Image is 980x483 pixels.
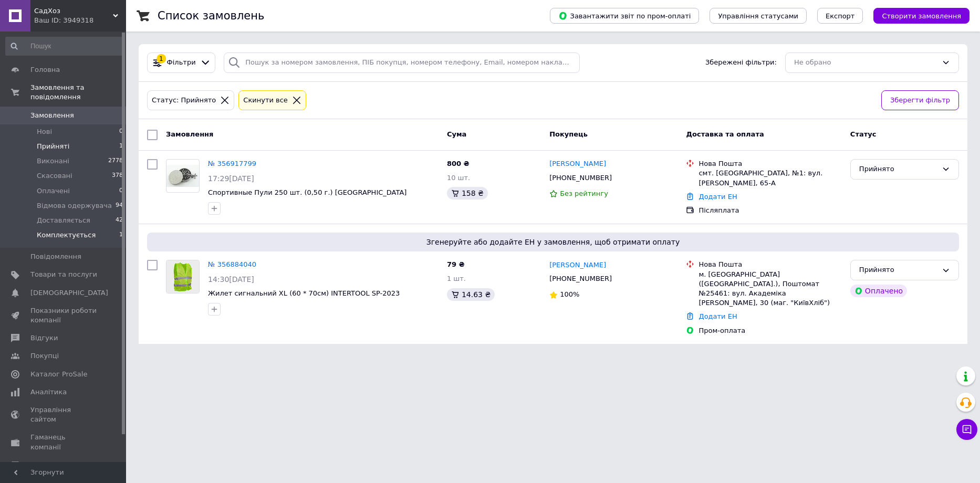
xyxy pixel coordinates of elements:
[863,12,969,19] a: Створити замовлення
[698,169,841,187] div: смт. [GEOGRAPHIC_DATA], №1: вул. [PERSON_NAME], 65-А
[37,230,96,240] span: Комплектується
[698,312,737,320] a: Додати ЕН
[859,265,937,276] div: Прийнято
[241,95,290,106] div: Cкинути все
[116,216,123,225] span: 42
[686,130,764,138] span: Доставка та оплата
[30,460,57,470] span: Маркет
[560,290,579,298] span: 100%
[859,164,937,175] div: Прийнято
[166,159,200,193] a: Фото товару
[30,333,58,343] span: Відгуки
[550,8,699,24] button: Завантажити звіт по пром-оплаті
[698,326,841,335] div: Пром-оплата
[560,190,608,197] span: Без рейтингу
[37,201,112,211] span: Відмова одержувача
[447,160,470,167] span: 800 ₴
[698,193,737,201] a: Додати ЕН
[224,52,580,73] input: Пошук за номером замовлення, ПІБ покупця, номером телефону, Email, номером накладної
[37,142,69,151] span: Прийняті
[30,351,59,361] span: Покупці
[37,171,72,181] span: Скасовані
[37,127,52,136] span: Нові
[208,289,400,297] a: Жилет сигнальний ХL (60 * 70см) INTERTOOL SP-2023
[549,159,606,169] a: [PERSON_NAME]
[30,270,97,279] span: Товари та послуги
[549,130,588,138] span: Покупець
[166,260,200,293] a: Фото товару
[37,186,70,196] span: Оплачені
[558,11,691,20] span: Завантажити звіт по пром-оплаті
[30,433,97,451] span: Гаманець компанії
[447,130,466,138] span: Cума
[881,90,959,111] button: Зберегти фільтр
[30,405,97,424] span: Управління сайтом
[956,419,977,440] button: Чат з покупцем
[119,127,123,136] span: 0
[718,12,798,20] span: Управління статусами
[447,187,488,199] div: 158 ₴
[817,8,863,24] button: Експорт
[698,260,841,269] div: Нова Пошта
[34,16,126,25] div: Ваш ID: 3949318
[890,95,950,106] span: Зберегти фільтр
[208,160,256,167] a: № 356917799
[447,288,495,301] div: 14.63 ₴
[166,130,213,138] span: Замовлення
[705,58,777,68] span: Збережені фільтри:
[826,12,855,20] span: Експорт
[547,171,614,185] div: [PHONE_NUMBER]
[794,57,937,68] div: Не обрано
[710,8,807,24] button: Управління статусами
[119,186,123,196] span: 0
[30,252,81,261] span: Повідомлення
[167,58,196,68] span: Фільтри
[850,130,877,138] span: Статус
[166,165,199,187] img: Фото товару
[157,54,166,64] div: 1
[112,171,123,181] span: 378
[30,387,67,397] span: Аналітика
[30,111,74,120] span: Замовлення
[151,237,955,247] span: Згенеруйте або додайте ЕН у замовлення, щоб отримати оплату
[5,37,124,56] input: Пошук
[119,142,123,151] span: 1
[34,6,113,16] span: СадХоз
[30,370,87,379] span: Каталог ProSale
[447,260,465,268] span: 79 ₴
[30,83,126,102] span: Замовлення та повідомлення
[447,275,466,282] span: 1 шт.
[698,270,841,308] div: м. [GEOGRAPHIC_DATA] ([GEOGRAPHIC_DATA].), Поштомат №25461: вул. Академіка [PERSON_NAME], 30 (маг...
[873,8,969,24] button: Створити замовлення
[850,285,907,297] div: Оплачено
[208,275,254,283] span: 14:30[DATE]
[119,230,123,240] span: 1
[882,12,961,20] span: Створити замовлення
[30,65,60,75] span: Головна
[108,156,123,166] span: 2778
[208,174,254,183] span: 17:29[DATE]
[208,188,406,196] a: Спортивные Пули 250 шт. (0,50 г.) [GEOGRAPHIC_DATA]
[150,95,218,106] div: Статус: Прийнято
[549,260,606,270] a: [PERSON_NAME]
[547,272,614,286] div: [PHONE_NUMBER]
[447,174,470,182] span: 10 шт.
[30,306,97,325] span: Показники роботи компанії
[37,216,90,225] span: Доставляється
[158,9,264,22] h1: Список замовлень
[698,159,841,169] div: Нова Пошта
[208,260,256,268] a: № 356884040
[698,206,841,215] div: Післяплата
[166,260,199,293] img: Фото товару
[116,201,123,211] span: 94
[30,288,108,298] span: [DEMOGRAPHIC_DATA]
[37,156,69,166] span: Виконані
